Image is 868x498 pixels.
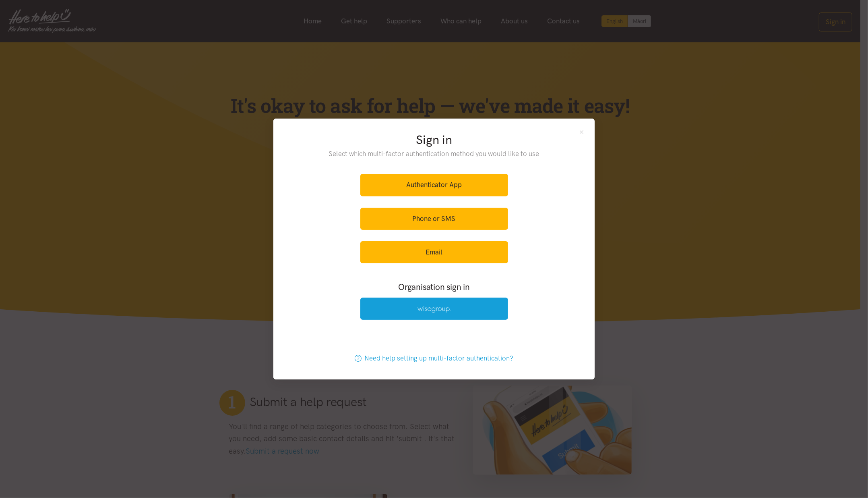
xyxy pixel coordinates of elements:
[417,306,451,313] img: Wise Group
[346,347,522,369] a: Need help setting up multi-factor authentication?
[578,128,585,135] button: Close
[360,241,508,263] a: Email
[360,174,508,196] a: Authenticator App
[360,208,508,230] a: Phone or SMS
[312,148,556,159] p: Select which multi-factor authentication method you would like to use
[312,131,556,148] h2: Sign in
[338,281,530,293] h3: Organisation sign in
